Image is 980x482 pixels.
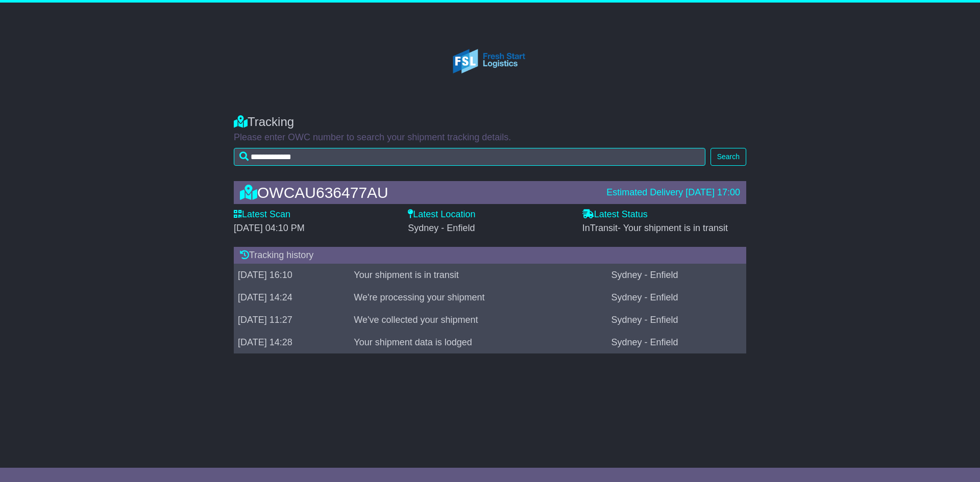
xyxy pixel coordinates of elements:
td: Sydney - Enfield [607,332,746,354]
span: InTransit [582,223,728,233]
div: Estimated Delivery [DATE] 17:00 [606,187,740,198]
td: [DATE] 11:27 [234,309,350,332]
div: OWCAU636477AU [235,184,601,201]
label: Latest Status [582,209,648,220]
td: Your shipment is in transit [350,264,607,287]
button: Search [710,148,746,166]
td: [DATE] 14:24 [234,287,350,309]
label: Latest Location [408,209,475,220]
img: GetCustomerLogo [436,18,545,105]
div: Tracking history [234,247,746,264]
td: Sydney - Enfield [607,309,746,332]
td: [DATE] 16:10 [234,264,350,287]
td: Sydney - Enfield [607,264,746,287]
span: [DATE] 04:10 PM [234,223,305,233]
span: Sydney - Enfield [408,223,475,233]
td: [DATE] 14:28 [234,332,350,354]
td: We've collected your shipment [350,309,607,332]
div: Tracking [234,115,746,130]
span: - Your shipment is in transit [618,223,728,233]
td: Your shipment data is lodged [350,332,607,354]
label: Latest Scan [234,209,290,220]
td: Sydney - Enfield [607,287,746,309]
td: We're processing your shipment [350,287,607,309]
p: Please enter OWC number to search your shipment tracking details. [234,132,746,143]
